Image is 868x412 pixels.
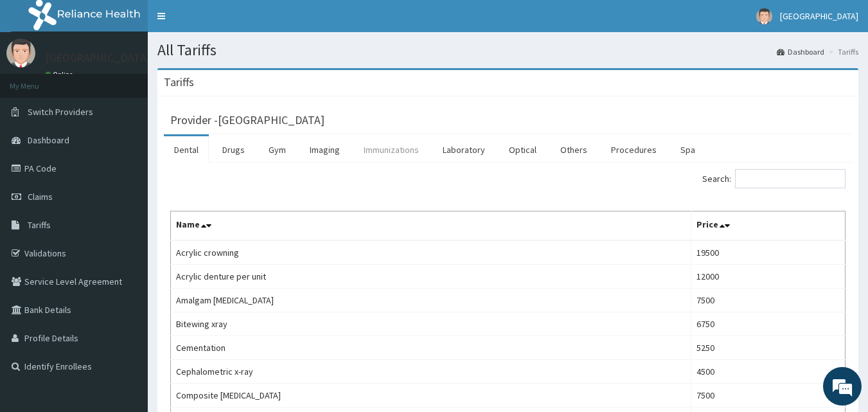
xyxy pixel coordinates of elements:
[353,136,429,163] a: Immunizations
[691,336,845,360] td: 5250
[691,211,845,241] th: Price
[171,384,691,408] td: Composite [MEDICAL_DATA]
[691,360,845,384] td: 4500
[756,8,772,24] img: User Image
[601,136,667,163] a: Procedures
[702,169,846,188] label: Search:
[550,136,598,163] a: Others
[691,312,845,336] td: 6750
[157,42,858,58] h1: All Tariffs
[28,106,93,118] span: Switch Providers
[171,289,691,312] td: Amalgam [MEDICAL_DATA]
[171,312,691,336] td: Bitewing xray
[6,39,35,67] img: User Image
[670,136,705,163] a: Spa
[212,136,255,163] a: Drugs
[691,384,845,408] td: 7500
[28,219,51,231] span: Tariffs
[691,289,845,312] td: 7500
[171,336,691,360] td: Cementation
[691,240,845,265] td: 19500
[45,70,76,79] a: Online
[171,265,691,289] td: Acrylic denture per unit
[777,46,824,57] a: Dashboard
[28,134,69,146] span: Dashboard
[826,46,858,57] li: Tariffs
[299,136,350,163] a: Imaging
[164,76,194,88] h3: Tariffs
[691,265,845,289] td: 12000
[170,114,324,126] h3: Provider - [GEOGRAPHIC_DATA]
[28,191,53,202] span: Claims
[432,136,495,163] a: Laboratory
[164,136,209,163] a: Dental
[780,10,858,22] span: [GEOGRAPHIC_DATA]
[171,360,691,384] td: Cephalometric x-ray
[735,169,846,188] input: Search:
[45,52,151,64] p: [GEOGRAPHIC_DATA]
[258,136,296,163] a: Gym
[171,240,691,265] td: Acrylic crowning
[499,136,547,163] a: Optical
[171,211,691,241] th: Name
